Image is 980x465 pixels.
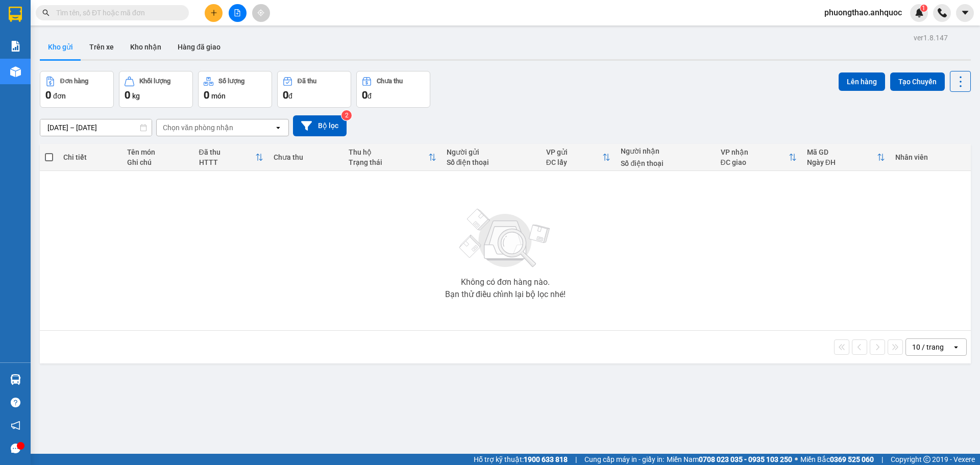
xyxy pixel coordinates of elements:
[341,110,352,120] sup: 2
[362,89,367,101] span: 0
[816,6,910,19] span: phuongthao.anhquoc
[575,454,577,465] span: |
[274,153,338,161] div: Chưa thu
[211,92,226,100] span: món
[53,92,66,100] span: đơn
[344,144,442,171] th: Toggle SortBy
[11,398,20,407] span: question-circle
[205,4,223,22] button: plus
[546,148,603,156] div: VP gửi
[895,153,966,161] div: Nhân viên
[952,343,960,351] svg: open
[274,124,282,132] svg: open
[546,158,603,166] div: ĐC lấy
[127,148,189,156] div: Tên món
[474,454,568,465] span: Hỗ trợ kỹ thuật:
[667,454,792,465] span: Miền Nam
[802,144,890,171] th: Toggle SortBy
[199,148,256,156] div: Đã thu
[721,148,789,156] div: VP nhận
[938,8,947,17] img: phone-icon
[447,148,536,156] div: Người gửi
[169,35,229,59] button: Hàng đã giao
[349,148,428,156] div: Thu hộ
[283,89,288,101] span: 0
[956,4,974,22] button: caret-down
[447,158,536,166] div: Số điện thoại
[367,92,372,100] span: đ
[56,7,177,18] input: Tìm tên, số ĐT hoặc mã đơn
[10,41,21,52] img: solution-icon
[252,4,270,22] button: aim
[541,144,616,171] th: Toggle SortBy
[40,35,81,59] button: Kho gửi
[461,278,550,286] div: Không có đơn hàng nào.
[800,454,874,465] span: Miền Bắc
[298,78,316,85] div: Đã thu
[119,71,193,108] button: Khối lượng0kg
[349,158,428,166] div: Trạng thái
[807,158,877,166] div: Ngày ĐH
[915,8,924,17] img: icon-new-feature
[356,71,430,108] button: Chưa thu0đ
[961,8,970,17] span: caret-down
[125,89,130,101] span: 0
[922,5,925,12] span: 1
[218,78,244,85] div: Số lượng
[199,158,256,166] div: HTTT
[234,9,241,16] span: file-add
[923,456,930,463] span: copyright
[204,89,209,101] span: 0
[377,78,403,85] div: Chưa thu
[914,32,948,43] div: ver 1.8.147
[63,153,116,161] div: Chi tiết
[10,66,21,77] img: warehouse-icon
[293,115,347,136] button: Bộ lọc
[229,4,247,22] button: file-add
[890,72,945,91] button: Tạo Chuyến
[795,457,798,461] span: ⚪️
[277,71,351,108] button: Đã thu0đ
[881,454,883,465] span: |
[122,35,169,59] button: Kho nhận
[830,455,874,463] strong: 0369 525 060
[139,78,170,85] div: Khối lượng
[621,159,710,167] div: Số điện thoại
[10,374,21,385] img: warehouse-icon
[11,444,20,453] span: message
[807,148,877,156] div: Mã GD
[524,455,568,463] strong: 1900 633 818
[920,5,927,12] sup: 1
[81,35,122,59] button: Trên xe
[45,89,51,101] span: 0
[445,290,566,299] div: Bạn thử điều chỉnh lại bộ lọc nhé!
[210,9,217,16] span: plus
[194,144,269,171] th: Toggle SortBy
[40,119,152,136] input: Select a date range.
[132,92,140,100] span: kg
[257,9,264,16] span: aim
[454,203,556,274] img: svg+xml;base64,PHN2ZyBjbGFzcz0ibGlzdC1wbHVnX19zdmciIHhtbG5zPSJodHRwOi8vd3d3LnczLm9yZy8yMDAwL3N2Zy...
[584,454,664,465] span: Cung cấp máy in - giấy in:
[839,72,885,91] button: Lên hàng
[716,144,802,171] th: Toggle SortBy
[11,421,20,430] span: notification
[60,78,88,85] div: Đơn hàng
[621,147,710,155] div: Người nhận
[163,123,233,133] div: Chọn văn phòng nhận
[42,9,50,16] span: search
[288,92,292,100] span: đ
[721,158,789,166] div: ĐC giao
[912,342,944,352] div: 10 / trang
[9,7,22,22] img: logo-vxr
[699,455,792,463] strong: 0708 023 035 - 0935 103 250
[40,71,114,108] button: Đơn hàng0đơn
[127,158,189,166] div: Ghi chú
[198,71,272,108] button: Số lượng0món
